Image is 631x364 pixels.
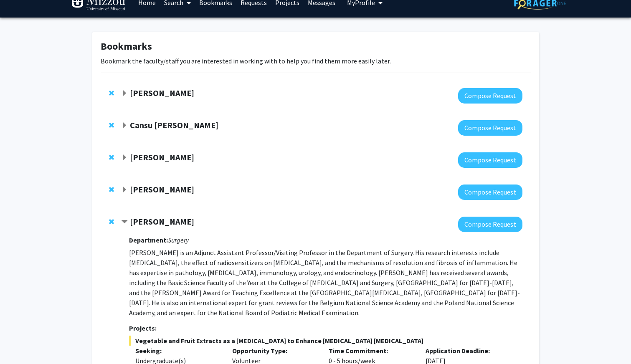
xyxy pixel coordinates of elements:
span: Vegetable and Fruit Extracts as a [MEDICAL_DATA] to Enhance [MEDICAL_DATA] [MEDICAL_DATA] [129,336,522,346]
button: Compose Request to Aaron Ericsson [458,185,522,200]
button: Compose Request to Yujiang Fang [458,217,522,232]
p: Bookmark the faculty/staff you are interested in working with to help you find them more easily l... [101,56,531,66]
span: Expand Peter Cornish Bookmark [121,154,128,161]
p: Seeking: [135,346,220,356]
strong: [PERSON_NAME] [130,88,194,98]
i: Surgery [168,236,189,244]
span: Remove Yujiang Fang from bookmarks [109,218,114,225]
span: Expand Aaron Ericsson Bookmark [121,187,128,193]
p: Time Commitment: [329,346,413,356]
strong: [PERSON_NAME] [130,152,194,162]
span: Remove Peter Cornish from bookmarks [109,154,114,161]
button: Compose Request to Carolyn Orbann [458,88,522,104]
p: Application Deadline: [426,346,510,356]
strong: Department: [129,236,168,244]
button: Compose Request to Peter Cornish [458,152,522,168]
strong: Projects: [129,324,157,332]
span: Expand Carolyn Orbann Bookmark [121,90,128,97]
h1: Bookmarks [101,40,531,53]
strong: [PERSON_NAME] [130,184,194,195]
span: Expand Cansu Agca Bookmark [121,122,128,129]
span: Remove Cansu Agca from bookmarks [109,122,114,129]
span: Remove Aaron Ericsson from bookmarks [109,186,114,193]
p: Opportunity Type: [232,346,317,356]
strong: Cansu [PERSON_NAME] [130,120,218,130]
strong: [PERSON_NAME] [130,216,194,227]
span: Remove Carolyn Orbann from bookmarks [109,90,114,96]
iframe: Chat [6,326,35,358]
span: Contract Yujiang Fang Bookmark [121,219,128,225]
button: Compose Request to Cansu Agca [458,120,522,136]
p: [PERSON_NAME] is an Adjunct Assistant Professor/Visiting Professor in the Department of Surgery. ... [129,248,522,318]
